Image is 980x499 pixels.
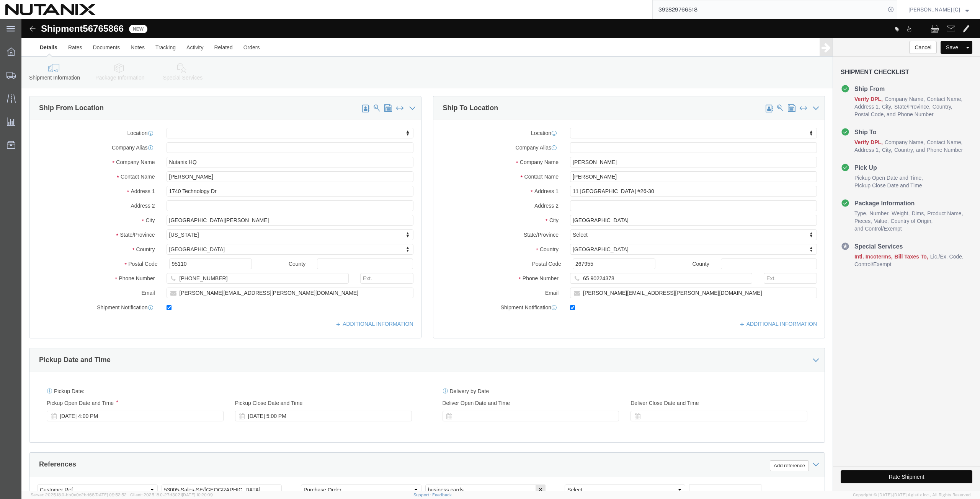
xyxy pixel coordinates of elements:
[413,492,433,497] a: Support
[182,492,213,497] span: [DATE] 10:20:09
[653,0,885,19] input: Search for shipment number, reference number
[95,492,127,497] span: [DATE] 09:52:52
[908,5,969,14] button: [PERSON_NAME] [C]
[130,492,213,497] span: Client: 2025.18.0-27d3021
[908,5,960,14] span: Arthur Campos [C]
[5,4,96,15] img: logo
[31,492,127,497] span: Server: 2025.18.0-bb0e0c2bd68
[853,492,971,498] span: Copyright © [DATE]-[DATE] Agistix Inc., All Rights Reserved
[21,19,980,491] iframe: FS Legacy Container
[432,492,452,497] a: Feedback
